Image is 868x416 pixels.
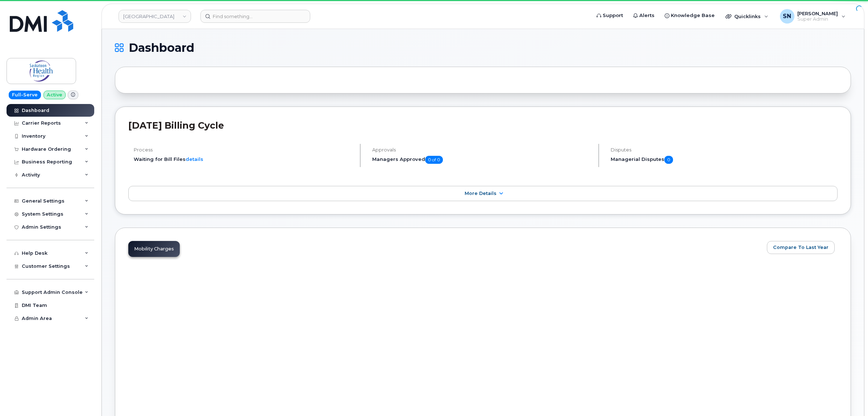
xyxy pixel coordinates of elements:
span: Dashboard [129,42,194,53]
a: details [186,156,203,162]
h4: Disputes [611,147,838,153]
span: More Details [465,191,497,196]
h5: Managerial Disputes [611,156,838,164]
span: Compare To Last Year [773,244,828,251]
h4: Process [134,147,354,153]
h5: Managers Approved [372,156,592,164]
li: Waiting for Bill Files [134,156,354,163]
button: Compare To Last Year [767,241,835,254]
span: 0 of 0 [425,156,443,164]
span: 0 [664,156,673,164]
h2: [DATE] Billing Cycle [128,120,838,131]
h4: Approvals [372,147,592,153]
